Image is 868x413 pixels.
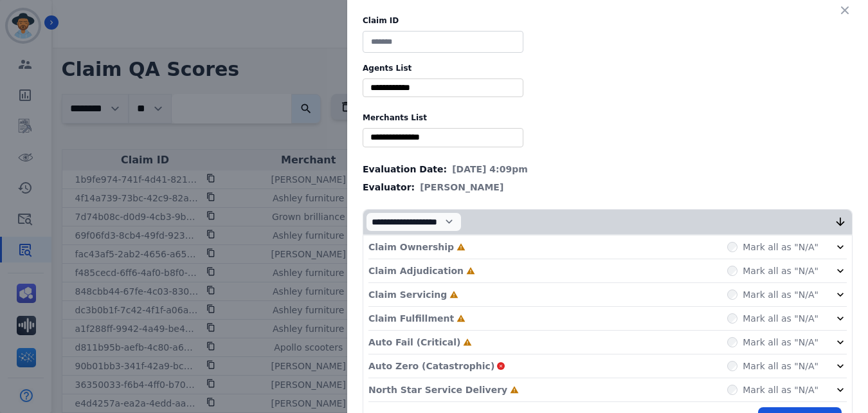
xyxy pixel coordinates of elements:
label: Mark all as "N/A" [743,288,818,301]
p: Auto Zero (Catastrophic) [368,360,494,372]
label: Mark all as "N/A" [743,336,818,349]
span: [PERSON_NAME] [420,181,503,194]
ul: selected options [366,81,520,95]
label: Merchants List [363,113,853,123]
ul: selected options [366,131,520,144]
label: Agents List [363,63,853,73]
p: Claim Servicing [368,288,447,301]
p: North Star Service Delivery [368,383,507,396]
p: Claim Ownership [368,241,454,253]
label: Mark all as "N/A" [743,383,818,396]
label: Mark all as "N/A" [743,312,818,325]
div: Evaluation Date: [363,163,853,176]
p: Claim Fulfillment [368,312,454,325]
div: Evaluator: [363,181,853,194]
p: Auto Fail (Critical) [368,336,460,349]
label: Claim ID [363,15,853,26]
label: Mark all as "N/A" [743,264,818,277]
span: [DATE] 4:09pm [452,163,528,176]
p: Claim Adjudication [368,264,464,277]
label: Mark all as "N/A" [743,241,818,253]
label: Mark all as "N/A" [743,360,818,372]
